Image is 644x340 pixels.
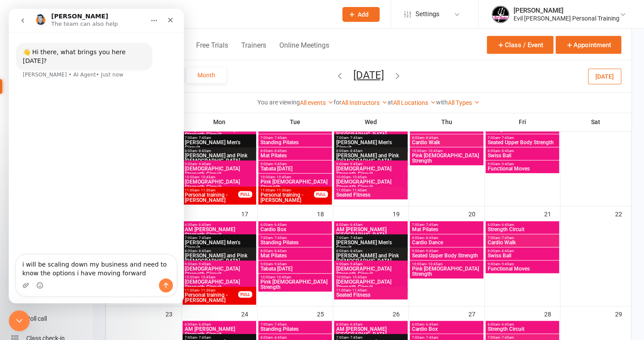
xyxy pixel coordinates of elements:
[426,262,443,266] span: - 10:45am
[336,140,406,150] span: [PERSON_NAME] Men's Circuit
[336,149,406,153] span: 8:00am
[336,323,406,326] span: 6:00am
[14,63,115,69] div: [PERSON_NAME] • AI Agent • Just now
[336,262,406,266] span: 9:00am
[14,273,21,280] button: Upload attachment
[257,113,333,131] th: Tue
[487,240,557,245] span: Cardio Walk
[317,206,333,221] div: 18
[197,262,211,266] span: - 9:45am
[14,39,137,56] div: 👋 Hi there, what brings you here [DATE]?
[412,140,482,145] span: Cardio Walk
[115,8,331,21] input: Search...
[358,11,369,18] span: Add
[336,223,406,227] span: 6:00am
[199,275,215,279] span: - 10:45am
[42,11,109,20] p: The team can also help
[184,227,254,237] span: AM [PERSON_NAME] Strength Circuit
[412,326,482,332] span: Cardio Box
[260,192,314,203] span: Personal training - [PERSON_NAME]
[184,179,254,190] span: [DEMOGRAPHIC_DATA] Strength Circuit
[260,223,330,227] span: 6:00am
[336,175,406,179] span: 10:00am
[351,188,367,192] span: - 11:45am
[424,223,438,227] span: - 7:45am
[137,3,154,20] button: Home
[7,34,168,81] div: Toby says…
[260,240,330,245] span: Standing Pilates
[336,227,406,237] span: AM [PERSON_NAME][GEOGRAPHIC_DATA]
[184,188,239,192] span: 11:00am
[487,266,557,271] span: Functional Moves
[241,41,266,60] button: Trainers
[468,206,484,221] div: 20
[485,113,560,131] th: Fri
[260,262,330,266] span: 9:00am
[260,275,330,279] span: 10:00am
[26,315,47,322] div: Roll call
[197,223,211,227] span: - 6:45am
[7,34,144,62] div: 👋 Hi there, what brings you here [DATE]?[PERSON_NAME] • AI Agent• Just now
[184,275,254,279] span: 10:00am
[197,162,211,166] span: - 9:45am
[348,223,362,227] span: - 6:45am
[500,249,514,253] span: - 8:45am
[500,236,514,240] span: - 7:45am
[273,249,287,253] span: - 8:45am
[348,323,362,326] span: - 6:45am
[184,240,254,250] span: [PERSON_NAME] Men's Circuit
[412,253,482,258] span: Seated Upper Body Strength
[11,309,92,329] a: Roll call
[409,113,485,131] th: Thu
[336,279,406,290] span: [DEMOGRAPHIC_DATA] Strength Circuit
[154,3,169,19] div: Close
[275,188,291,192] span: - 11:30am
[314,191,328,198] div: FULL
[615,306,631,321] div: 29
[336,136,406,140] span: 7:00am
[560,113,631,131] th: Sat
[487,249,557,253] span: 8:00am
[273,162,287,166] span: - 9:45am
[184,149,254,153] span: 8:00am
[184,166,254,177] span: [DEMOGRAPHIC_DATA] Strength Circuit
[197,336,211,340] span: - 7:45am
[336,236,406,240] span: 7:00am
[184,262,254,266] span: 9:00am
[387,99,393,106] strong: at
[500,162,514,166] span: - 9:45am
[273,149,287,153] span: - 8:45am
[544,306,560,321] div: 28
[348,149,362,153] span: - 8:45am
[336,162,406,166] span: 9:00am
[260,175,330,179] span: 10:00am
[334,99,341,106] strong: for
[487,166,557,171] span: Functional Moves
[492,6,509,23] img: thumb_image1652691556.png
[487,223,557,227] span: 6:00am
[336,188,406,192] span: 11:00am
[238,191,252,198] div: FULL
[351,275,367,279] span: - 10:45am
[348,336,362,340] span: - 7:45am
[448,99,480,106] a: All Types
[348,236,362,240] span: - 7:45am
[300,99,334,106] a: All events
[260,336,330,340] span: 8:00am
[184,288,239,292] span: 11:00am
[260,179,330,190] span: Pink [DEMOGRAPHIC_DATA] Strength
[487,262,557,266] span: 9:00am
[348,162,362,166] span: - 9:45am
[260,279,330,290] span: Pink [DEMOGRAPHIC_DATA] Strength
[588,68,621,84] button: [DATE]
[424,323,438,326] span: - 6:45am
[336,127,406,137] span: AM [PERSON_NAME][GEOGRAPHIC_DATA]
[199,188,215,192] span: - 11:30am
[273,323,287,326] span: - 7:45am
[184,266,254,277] span: [DEMOGRAPHIC_DATA] Strength Circuit
[348,262,362,266] span: - 9:45am
[196,41,228,60] button: Free Trials
[184,136,254,140] span: 7:00am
